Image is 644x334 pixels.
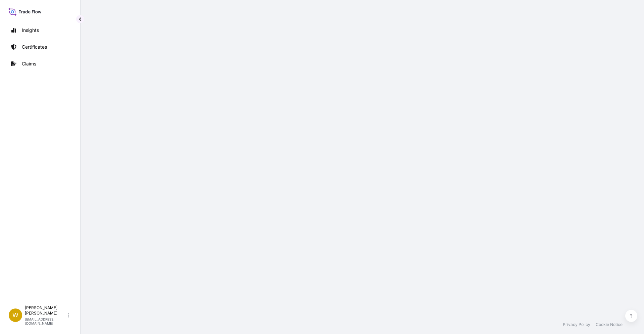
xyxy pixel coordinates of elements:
a: Insights [6,23,75,37]
p: Claims [22,60,36,67]
a: Certificates [6,40,75,54]
p: Insights [22,27,39,34]
a: Privacy Policy [563,322,590,327]
p: Certificates [22,44,47,50]
p: [PERSON_NAME] [PERSON_NAME] [25,305,66,316]
p: [EMAIL_ADDRESS][DOMAIN_NAME] [25,317,66,325]
a: Claims [6,57,75,70]
a: Cookie Notice [596,322,623,327]
span: W [12,312,18,319]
